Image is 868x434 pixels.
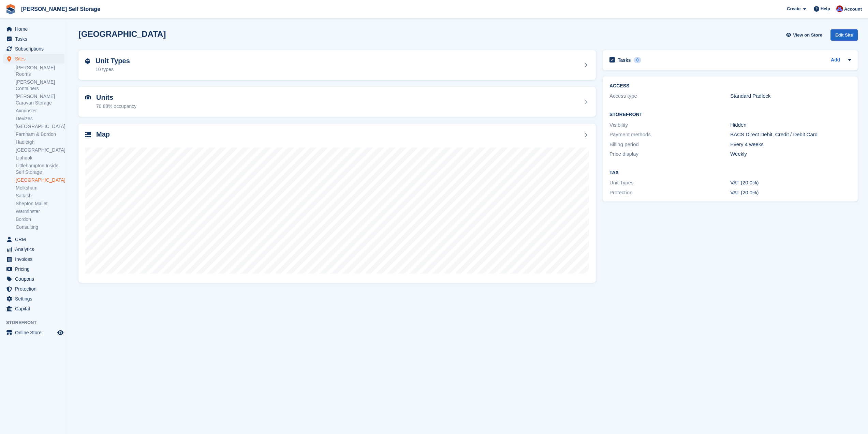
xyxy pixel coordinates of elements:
[831,56,840,64] a: Add
[3,44,64,54] a: menu
[609,83,851,89] h2: ACCESS
[15,274,56,284] span: Coupons
[6,319,68,326] span: Storefront
[85,132,91,137] img: map-icn-33ee37083ee616e46c38cad1a60f524a97daa1e2b2c8c0bc3eb3415660979fc1.svg
[3,274,64,284] a: menu
[730,150,851,158] div: Weekly
[95,57,130,65] h2: Unit Types
[16,93,64,106] a: [PERSON_NAME] Caravan Storage
[78,87,596,117] a: Units 70.88% occupancy
[16,79,64,92] a: [PERSON_NAME] Containers
[3,294,64,304] a: menu
[618,57,631,63] h2: Tasks
[3,235,64,244] a: menu
[16,123,64,130] a: [GEOGRAPHIC_DATA]
[16,139,64,145] a: Hadleigh
[609,179,730,187] div: Unit Types
[3,328,64,337] a: menu
[78,50,596,80] a: Unit Types 10 types
[16,193,64,199] a: Saltash
[844,6,862,13] span: Account
[16,147,64,153] a: [GEOGRAPHIC_DATA]
[16,200,64,207] a: Shepton Mallet
[16,115,64,122] a: Devizes
[609,150,730,158] div: Price display
[15,328,56,337] span: Online Store
[15,304,56,313] span: Capital
[15,244,56,254] span: Analytics
[15,44,56,54] span: Subscriptions
[730,189,851,197] div: VAT (20.0%)
[15,235,56,244] span: CRM
[15,294,56,304] span: Settings
[730,141,851,149] div: Every 4 weeks
[609,170,851,176] h2: Tax
[787,5,800,12] span: Create
[609,131,730,139] div: Payment methods
[16,216,64,223] a: Bordon
[16,163,64,176] a: Littlehampton Inside Self Storage
[730,179,851,187] div: VAT (20.0%)
[730,121,851,129] div: Hidden
[785,29,825,41] a: View on Store
[15,254,56,264] span: Invoices
[609,112,851,117] h2: Storefront
[15,54,56,64] span: Sites
[609,189,730,197] div: Protection
[15,264,56,274] span: Pricing
[609,121,730,129] div: Visibility
[78,124,596,283] a: Map
[3,34,64,44] a: menu
[3,304,64,313] a: menu
[15,284,56,294] span: Protection
[16,177,64,183] a: [GEOGRAPHIC_DATA]
[56,328,64,337] a: Preview store
[95,66,130,73] div: 10 types
[793,32,822,39] span: View on Store
[3,254,64,264] a: menu
[16,155,64,161] a: Liphook
[85,58,90,64] img: unit-type-icn-2b2737a686de81e16bb02015468b77c625bbabd49415b5ef34ead5e3b44a266d.svg
[96,130,110,138] h2: Map
[18,3,103,15] a: [PERSON_NAME] Self Storage
[96,94,136,101] h2: Units
[830,29,858,43] a: Edit Site
[3,54,64,64] a: menu
[16,224,64,230] a: Consulting
[16,108,64,114] a: Axminster
[730,131,851,139] div: BACS Direct Debit, Credit / Debit Card
[821,5,830,12] span: Help
[609,141,730,149] div: Billing period
[16,65,64,78] a: [PERSON_NAME] Rooms
[836,5,843,12] img: Tim Brant-Coles
[15,24,56,34] span: Home
[3,264,64,274] a: menu
[609,92,730,100] div: Access type
[96,103,136,110] div: 70.88% occupancy
[634,57,642,63] div: 0
[85,95,91,100] img: unit-icn-7be61d7bf1b0ce9d3e12c5938cc71ed9869f7b940bace4675aadf7bd6d80202e.svg
[730,92,851,100] div: Standard Padlock
[16,185,64,191] a: Melksham
[78,29,166,39] h2: [GEOGRAPHIC_DATA]
[3,24,64,34] a: menu
[16,208,64,215] a: Warminster
[830,29,858,41] div: Edit Site
[15,34,56,44] span: Tasks
[16,131,64,138] a: Farnham & Bordon
[3,284,64,294] a: menu
[3,244,64,254] a: menu
[5,4,16,14] img: stora-icon-8386f47178a22dfd0bd8f6a31ec36ba5ce8667c1dd55bd0f319d3a0aa187defe.svg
